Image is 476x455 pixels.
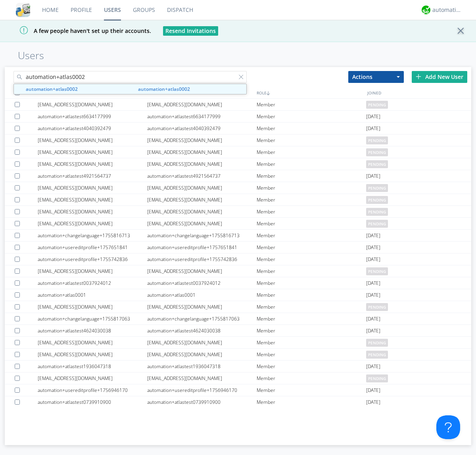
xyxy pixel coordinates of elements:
div: Member [257,182,366,194]
div: Member [257,349,366,360]
a: automation+atlastest4624030038automation+atlastest4624030038Member[DATE] [5,325,471,337]
div: automation+atlastest4921564737 [38,170,147,182]
a: [EMAIL_ADDRESS][DOMAIN_NAME][EMAIL_ADDRESS][DOMAIN_NAME]Memberpending [5,349,471,361]
div: Member [257,372,366,384]
div: Member [257,253,366,265]
div: automation+atlastest1936047318 [147,361,257,372]
div: automation+atlas [432,6,462,14]
button: Resend Invitations [163,26,218,36]
input: Search users [13,71,247,83]
div: [EMAIL_ADDRESS][DOMAIN_NAME] [38,158,147,170]
div: Member [257,230,366,241]
strong: automation+atlas0002 [26,86,78,92]
a: automation+usereditprofile+1756946170automation+usereditprofile+1756946170Member[DATE] [5,384,471,396]
div: automation+atlastest6634177999 [147,111,257,122]
div: automation+atlastest0037924012 [147,277,257,289]
div: Member [257,134,366,146]
div: automation+atlas0001 [147,289,257,301]
a: automation+usereditprofile+1755742836automation+usereditprofile+1755742836Member[DATE] [5,253,471,265]
div: Member [257,301,366,313]
a: automation+atlastest4040392479automation+atlastest4040392479Member[DATE] [5,123,471,134]
a: [EMAIL_ADDRESS][DOMAIN_NAME][EMAIL_ADDRESS][DOMAIN_NAME]Memberpending [5,337,471,349]
div: [EMAIL_ADDRESS][DOMAIN_NAME] [38,146,147,158]
span: [DATE] [366,170,380,182]
a: automation+atlastest1936047318automation+atlastest1936047318Member[DATE] [5,361,471,372]
div: [EMAIL_ADDRESS][DOMAIN_NAME] [38,372,147,384]
span: A few people haven't set up their accounts. [6,27,151,35]
a: automation+atlastest0739910900automation+atlastest0739910900Member[DATE] [5,396,471,408]
div: Member [257,289,366,301]
div: Add New User [412,71,467,83]
div: Member [257,158,366,170]
a: [EMAIL_ADDRESS][DOMAIN_NAME][EMAIL_ADDRESS][DOMAIN_NAME]Memberpending [5,206,471,218]
div: Member [257,265,366,277]
span: pending [366,148,388,156]
div: [EMAIL_ADDRESS][DOMAIN_NAME] [147,182,257,194]
span: pending [366,196,388,204]
div: [EMAIL_ADDRESS][DOMAIN_NAME] [147,218,257,229]
span: pending [366,351,388,359]
div: [EMAIL_ADDRESS][DOMAIN_NAME] [147,349,257,360]
div: [EMAIL_ADDRESS][DOMAIN_NAME] [38,301,147,313]
div: Member [257,337,366,348]
a: automation+atlastest6634177999automation+atlastest6634177999Member[DATE] [5,111,471,123]
div: [EMAIL_ADDRESS][DOMAIN_NAME] [147,158,257,170]
div: [EMAIL_ADDRESS][DOMAIN_NAME] [38,99,147,110]
a: automation+changelanguage+1755817063automation+changelanguage+1755817063Member[DATE] [5,313,471,325]
div: automation+usereditprofile+1755742836 [38,253,147,265]
div: [EMAIL_ADDRESS][DOMAIN_NAME] [38,206,147,217]
a: [EMAIL_ADDRESS][DOMAIN_NAME][EMAIL_ADDRESS][DOMAIN_NAME]Memberpending [5,134,471,146]
div: [EMAIL_ADDRESS][DOMAIN_NAME] [147,146,257,158]
a: [EMAIL_ADDRESS][DOMAIN_NAME][EMAIL_ADDRESS][DOMAIN_NAME]Memberpending [5,158,471,170]
div: automation+changelanguage+1755817063 [147,313,257,324]
div: ROLE [255,87,365,98]
div: [EMAIL_ADDRESS][DOMAIN_NAME] [147,134,257,146]
div: automation+changelanguage+1755817063 [38,313,147,324]
span: pending [366,267,388,275]
div: [EMAIL_ADDRESS][DOMAIN_NAME] [147,372,257,384]
a: [EMAIL_ADDRESS][DOMAIN_NAME][EMAIL_ADDRESS][DOMAIN_NAME]Memberpending [5,194,471,206]
span: [DATE] [366,230,380,242]
span: [DATE] [366,253,380,265]
div: [EMAIL_ADDRESS][DOMAIN_NAME] [147,265,257,277]
div: [EMAIL_ADDRESS][DOMAIN_NAME] [38,194,147,205]
div: automation+atlastest0037924012 [38,277,147,289]
img: plus.svg [416,74,421,79]
span: [DATE] [366,384,380,396]
span: pending [366,208,388,216]
div: automation+usereditprofile+1757651841 [147,242,257,253]
div: [EMAIL_ADDRESS][DOMAIN_NAME] [38,337,147,348]
div: Member [257,123,366,134]
div: Member [257,170,366,182]
div: automation+usereditprofile+1756946170 [147,384,257,396]
span: pending [366,220,388,228]
div: [EMAIL_ADDRESS][DOMAIN_NAME] [38,349,147,360]
span: pending [366,184,388,192]
span: [DATE] [366,325,380,337]
div: automation+usereditprofile+1757651841 [38,242,147,253]
div: Member [257,111,366,122]
span: [DATE] [366,361,380,372]
span: pending [366,101,388,109]
span: pending [366,160,388,168]
img: d2d01cd9b4174d08988066c6d424eccd [422,6,430,14]
a: [EMAIL_ADDRESS][DOMAIN_NAME][EMAIL_ADDRESS][DOMAIN_NAME]Memberpending [5,265,471,277]
a: automation+atlastest0037924012automation+atlastest0037924012Member[DATE] [5,277,471,289]
div: [EMAIL_ADDRESS][DOMAIN_NAME] [38,134,147,146]
a: [EMAIL_ADDRESS][DOMAIN_NAME][EMAIL_ADDRESS][DOMAIN_NAME]Memberpending [5,301,471,313]
div: automation+atlastest4921564737 [147,170,257,182]
div: Member [257,277,366,289]
div: Member [257,361,366,372]
a: automation+atlas0001automation+atlas0001Member[DATE] [5,289,471,301]
div: automation+usereditprofile+1756946170 [38,384,147,396]
span: [DATE] [366,123,380,134]
div: automation+atlastest0739910900 [147,396,257,408]
div: [EMAIL_ADDRESS][DOMAIN_NAME] [147,99,257,110]
div: Member [257,206,366,217]
div: Member [257,384,366,396]
div: Member [257,242,366,253]
iframe: Toggle Customer Support [436,415,460,439]
div: Member [257,99,366,110]
div: automation+atlastest4624030038 [147,325,257,336]
span: [DATE] [366,277,380,289]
